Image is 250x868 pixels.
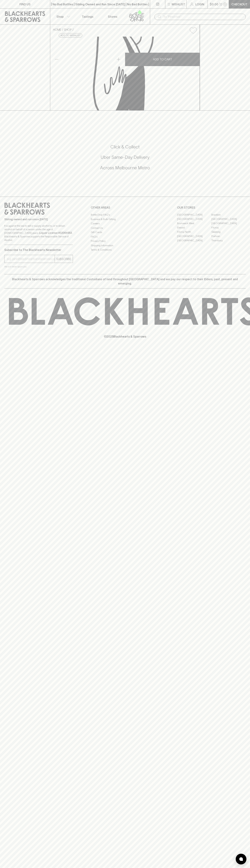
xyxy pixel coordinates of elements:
h5: Across Melbourne Metro [4,165,246,171]
p: $0.00 [210,2,218,6]
a: Thornbury [211,238,246,243]
a: [GEOGRAPHIC_DATA] [177,217,211,221]
p: FIND US [19,2,31,6]
a: Gift Cards [91,230,159,235]
a: Privacy Policy [91,239,159,243]
img: bubble-icon [239,857,243,861]
a: [GEOGRAPHIC_DATA] [177,238,211,243]
button: SUBSCRIBE [55,255,73,263]
p: Subscribe to The Blackhearts Newsletter [4,248,73,252]
a: Fitzroy [211,225,246,230]
p: Wishlist [172,2,185,6]
a: Prahran [211,234,246,238]
a: [GEOGRAPHIC_DATA] [211,221,246,225]
a: Tastings [75,9,100,24]
a: Brunswick West [177,221,211,225]
a: Business & Bulk Gifting [91,217,159,221]
p: Stores [108,14,117,19]
button: Shop [50,9,75,24]
a: FAQ's [91,235,159,239]
a: Contact Us [91,226,159,230]
button: Add to wishlist [59,33,82,38]
a: Elwood [177,225,211,230]
p: We will never spam you [4,265,73,268]
p: It is against the law to sell or supply alcohol to, or to obtain alcohol on behalf of a person un... [4,224,73,242]
a: SHOP [64,28,72,31]
p: SUBSCRIBE [56,257,71,261]
p: Checkout [231,2,247,6]
button: Add to wishlist [188,26,198,35]
h5: Click & Collect [4,144,246,150]
a: Shipping Information [91,243,159,248]
a: [GEOGRAPHIC_DATA] [177,234,211,238]
img: Proper Crisp Big Cut Paprika Smoked Paprika Chips 150g [50,37,200,110]
a: [GEOGRAPHIC_DATA] [177,213,211,217]
p: Sibling owned and run since [DATE] [4,218,73,221]
p: 0 [224,3,226,5]
a: Stores [100,9,125,24]
a: Terms & Conditions [91,248,159,252]
strong: Liquor License #32064953 [39,231,72,234]
a: Bottle Drop FAQ's [91,213,159,217]
p: OTHER AREAS [91,205,159,210]
p: Tastings [82,14,93,19]
h5: Uber Same-Day Delivery [4,154,246,160]
button: ADD TO CART [125,53,200,66]
p: Blackhearts & Sparrows acknowledges the traditional Custodians of land throughout [GEOGRAPHIC_DAT... [7,277,243,286]
a: Careers [91,221,159,226]
p: Shop [56,14,64,19]
a: HOME [53,28,61,31]
a: [GEOGRAPHIC_DATA] [211,217,246,221]
input: e.g. jane@blackheartsandsparrows.com.au [7,256,55,262]
p: OUR STORES [177,205,246,210]
a: Braddon [211,213,246,217]
p: ADD TO CART [153,57,172,61]
a: Geelong [211,230,246,234]
p: Login [195,2,204,6]
div: Call to action block [4,130,246,189]
a: Fitzroy North [177,230,211,234]
input: Try "Pinot noir" [163,14,243,20]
